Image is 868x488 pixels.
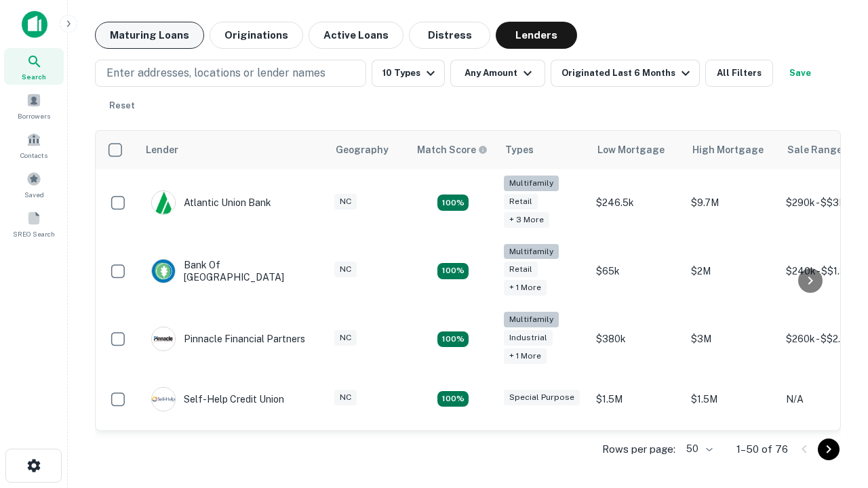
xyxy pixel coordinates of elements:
div: Sale Range [787,142,842,158]
a: Contacts [4,127,64,163]
div: Industrial [504,330,553,346]
button: Go to next page [818,439,840,460]
div: Matching Properties: 10, hasApolloMatch: undefined [437,195,469,211]
img: picture [152,260,175,283]
p: 1–50 of 76 [736,441,788,457]
th: Types [497,131,589,169]
div: Low Mortgage [597,142,665,158]
img: picture [152,191,175,214]
td: $1.5M [684,373,779,425]
button: Lenders [496,22,577,49]
button: Originations [210,22,303,49]
span: Search [22,71,46,82]
td: $246.5k [589,169,684,237]
div: Capitalize uses an advanced AI algorithm to match your search with the best lender. The match sco... [417,142,488,157]
th: Low Mortgage [589,131,684,169]
img: picture [152,388,175,411]
div: Matching Properties: 11, hasApolloMatch: undefined [437,391,469,407]
div: Types [505,142,534,158]
span: Contacts [20,150,47,161]
div: Special Purpose [504,390,580,405]
th: Geography [328,131,409,169]
div: Retail [504,194,538,209]
div: High Mortgage [692,142,764,158]
div: NC [334,330,357,346]
div: NC [334,390,357,405]
td: $9.7M [684,169,779,237]
div: + 3 more [504,212,549,228]
img: picture [152,327,175,350]
a: SREO Search [4,205,64,242]
div: Matching Properties: 14, hasApolloMatch: undefined [437,331,469,348]
button: All Filters [705,60,773,87]
td: $380k [589,305,684,373]
div: + 1 more [504,348,547,364]
button: Active Loans [309,22,403,49]
a: Borrowers [4,87,64,124]
img: capitalize-icon.png [22,11,47,38]
button: Originated Last 6 Months [551,60,700,87]
h6: Match Score [417,142,485,157]
td: $65k [589,237,684,306]
div: Geography [336,142,389,158]
div: Retail [504,262,538,277]
iframe: Chat Widget [800,380,868,445]
div: Multifamily [504,176,559,191]
span: SREO Search [13,228,55,239]
p: Enter addresses, locations or lender names [106,65,325,81]
button: Reset [100,92,144,119]
div: NC [334,194,357,209]
span: Saved [24,189,44,200]
th: High Mortgage [684,131,779,169]
td: $2M [684,237,779,306]
p: Rows per page: [602,441,675,457]
div: + 1 more [504,280,547,296]
td: $3M [684,305,779,373]
button: Save your search to get updates of matches that match your search criteria. [778,60,822,87]
div: 50 [681,439,715,459]
button: Distress [409,22,490,49]
button: 10 Types [372,60,445,87]
a: Search [4,48,64,85]
td: $1.5M [589,373,684,425]
div: Atlantic Union Bank [151,190,271,215]
div: Matching Properties: 17, hasApolloMatch: undefined [437,263,469,279]
a: Saved [4,166,64,203]
div: Multifamily [504,244,559,260]
div: Multifamily [504,312,559,327]
div: Self-help Credit Union [151,387,284,411]
div: NC [334,262,357,277]
div: Bank Of [GEOGRAPHIC_DATA] [151,259,314,283]
span: Borrowers [18,110,50,121]
button: Enter addresses, locations or lender names [95,60,366,87]
button: Maturing Loans [95,22,204,49]
div: Originated Last 6 Months [561,65,694,81]
th: Lender [138,131,328,169]
div: Lender [146,142,178,158]
button: Any Amount [450,60,545,87]
th: Capitalize uses an advanced AI algorithm to match your search with the best lender. The match sco... [409,131,497,169]
div: Pinnacle Financial Partners [151,327,305,351]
